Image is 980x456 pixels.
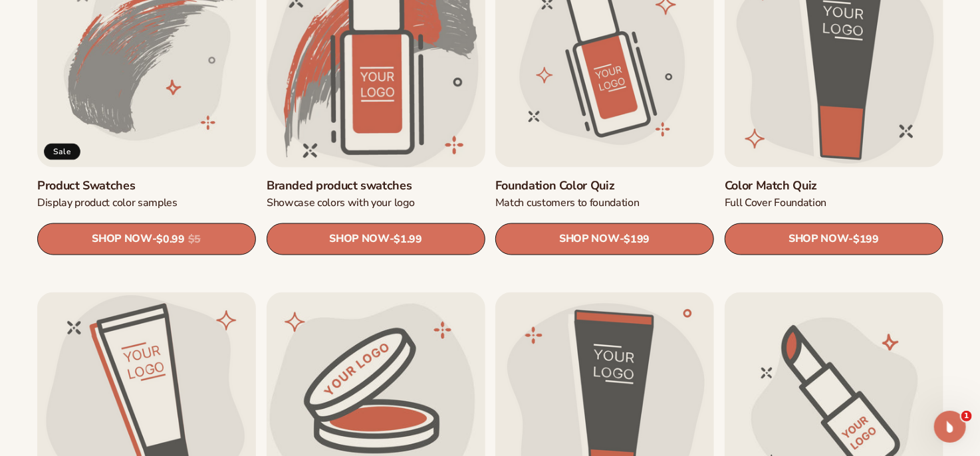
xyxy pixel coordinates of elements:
s: $5 [188,233,201,246]
span: $1.99 [394,233,422,246]
span: $0.99 [156,233,184,246]
span: SHOP NOW [329,233,389,245]
a: SHOP NOW- $199 [495,223,714,255]
span: SHOP NOW [92,233,152,245]
a: SHOP NOW- $1.99 [267,223,485,255]
span: $199 [853,233,879,246]
span: 1 [961,411,972,421]
iframe: Intercom live chat [934,411,966,443]
a: Product Swatches [37,177,256,193]
a: Color Match Quiz [725,177,943,193]
a: SHOP NOW- $199 [725,223,943,255]
span: SHOP NOW [559,233,619,245]
a: Foundation Color Quiz [495,177,714,193]
span: $199 [624,233,650,246]
span: SHOP NOW [789,233,848,245]
a: Branded product swatches [267,177,485,193]
a: SHOP NOW- $0.99 $5 [37,223,256,255]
